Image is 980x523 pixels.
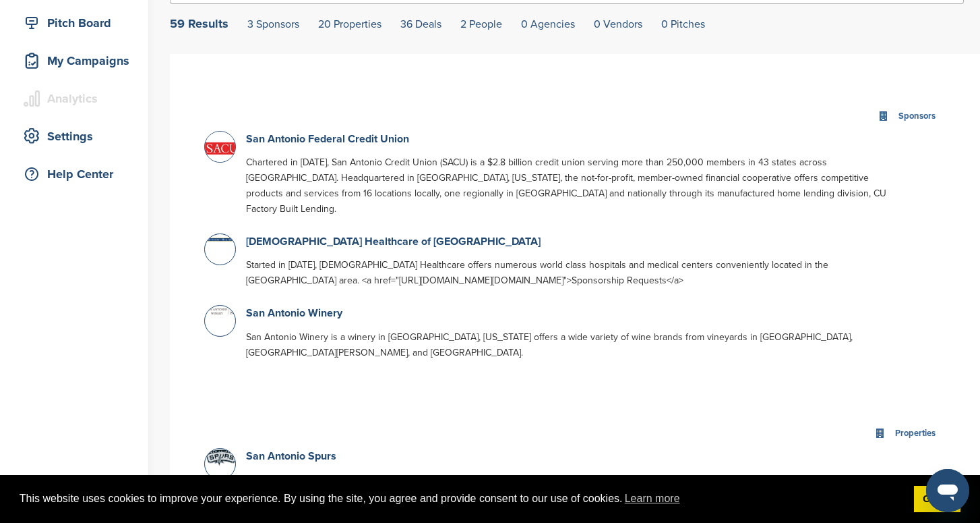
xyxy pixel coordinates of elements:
a: learn more about cookies [623,489,682,509]
a: 0 Vendors [594,18,642,31]
img: Logo [205,306,239,315]
p: The San Antonio Spurs are an [DEMOGRAPHIC_DATA] professional basketball team based in [GEOGRAPHIC... [246,472,900,503]
iframe: Button to launch messaging window [926,469,969,512]
img: Screen shot 2017 03 15 at 8.50.21 am [205,238,239,242]
div: Settings [20,124,135,148]
div: 59 Results [170,18,228,30]
a: Help Center [13,159,135,190]
a: 2 People [460,18,502,31]
div: Pitch Board [20,11,135,35]
a: 3 Sponsors [247,18,299,31]
div: Analytics [20,86,135,111]
a: San Antonio Winery [246,306,342,320]
a: San Antonio Federal Credit Union [246,132,409,146]
a: Pitch Board [13,7,135,38]
div: Sponsors [895,109,939,124]
div: Properties [892,426,939,441]
img: Open uri20141112 64162 ulh6q4?1415808458 [205,449,239,467]
a: 20 Properties [318,18,381,31]
div: My Campaigns [20,49,135,73]
a: 36 Deals [400,18,441,31]
p: Chartered in [DATE], San Antonio Credit Union (SACU) is a $2.8 billion credit union serving more ... [246,155,900,217]
img: Imgres [205,132,239,165]
div: Help Center [20,162,135,186]
a: Settings [13,121,135,152]
a: dismiss cookie message [914,486,960,513]
a: 0 Pitches [661,18,705,31]
p: Started in [DATE], [DEMOGRAPHIC_DATA] Healthcare offers numerous world class hospitals and medica... [246,257,900,288]
a: San Antonio Spurs [246,449,336,463]
a: My Campaigns [13,45,135,76]
span: This website uses cookies to improve your experience. By using the site, you agree and provide co... [20,489,903,509]
p: San Antonio Winery is a winery in [GEOGRAPHIC_DATA], [US_STATE] offers a wide variety of wine bra... [246,329,900,360]
a: [DEMOGRAPHIC_DATA] Healthcare of [GEOGRAPHIC_DATA] [246,235,541,248]
a: Analytics [13,83,135,114]
a: 0 Agencies [521,18,575,31]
